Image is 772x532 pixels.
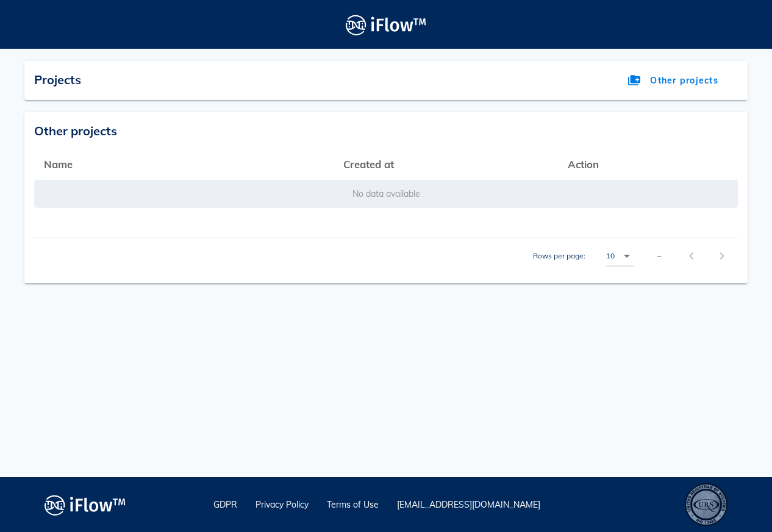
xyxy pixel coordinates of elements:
span: Other projects [34,122,117,140]
th: Action: Not sorted. Activate to sort ascending. [558,150,738,179]
div: ISO 13485 – Quality Management System [685,483,727,526]
span: Action [568,158,599,171]
th: Created at: Not sorted. Activate to sort ascending. [334,150,558,179]
div: 10 [606,250,615,261]
td: No data available [34,179,738,208]
div: – [657,250,661,261]
span: Created at [343,158,394,171]
a: Other projects [599,61,748,100]
span: Name [44,158,73,171]
img: logo [45,491,126,519]
a: Terms of Use [327,499,379,510]
a: Privacy Policy [256,499,309,510]
span: Projects [34,72,81,87]
div: 10Rows per page: [606,246,634,266]
a: [EMAIL_ADDRESS][DOMAIN_NAME] [397,499,540,510]
a: GDPR [213,499,237,510]
i: arrow_drop_down [620,249,634,263]
div: Rows per page: [533,238,634,274]
th: Name: Not sorted. Activate to sort ascending. [34,150,334,179]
